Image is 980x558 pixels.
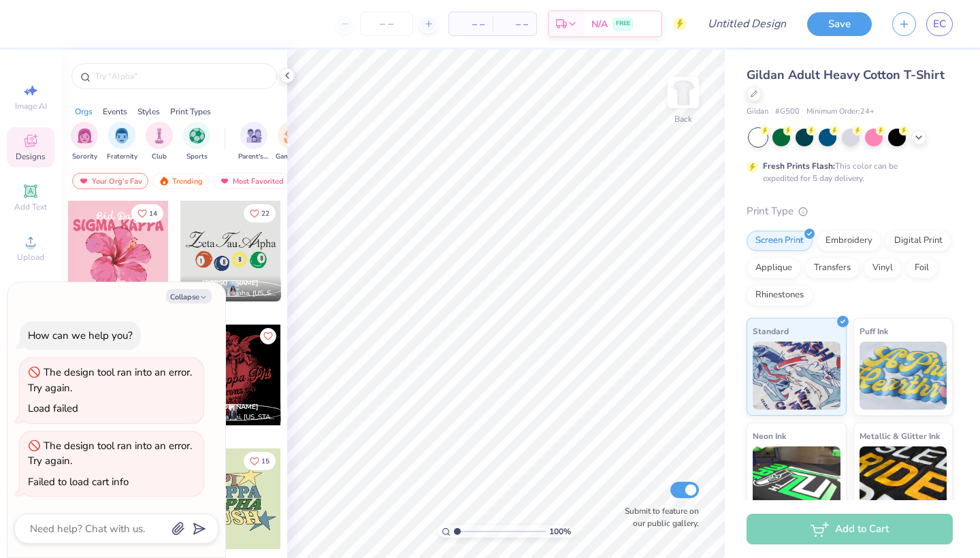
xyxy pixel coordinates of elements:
[817,231,881,251] div: Embroidery
[864,258,902,278] div: Vinyl
[238,122,269,162] button: filter button
[806,106,875,118] span: Minimum Order: 24 +
[202,278,259,288] span: [PERSON_NAME]
[71,122,98,162] button: filter button
[75,105,93,118] div: Orgs
[202,402,259,412] span: [PERSON_NAME]
[137,105,160,118] div: Styles
[16,151,46,162] span: Designs
[159,176,169,186] img: trending.gif
[747,285,813,306] div: Rhinestones
[457,17,485,31] span: – –
[152,152,167,162] span: Club
[933,16,946,32] span: EC
[78,176,89,186] img: most_fav.gif
[261,210,269,217] span: 22
[747,258,801,278] div: Applique
[763,160,930,184] div: This color can be expedited for 5 day delivery.
[17,252,44,263] span: Upload
[28,401,78,415] div: Load failed
[213,173,290,189] div: Most Favorited
[183,122,210,162] div: filter for Sports
[244,452,276,470] button: Like
[753,324,789,338] span: Standard
[885,231,951,251] div: Digital Print
[617,505,699,529] label: Submit to feature on our public gallery.
[15,101,47,112] span: Image AI
[71,122,98,162] div: filter for Sorority
[906,258,938,278] div: Foil
[103,105,127,118] div: Events
[616,19,630,29] span: FREE
[926,12,953,36] a: EC
[189,128,205,144] img: Sports Image
[246,128,262,144] img: Parent's Weekend Image
[805,258,860,278] div: Transfers
[202,412,276,423] span: Pi Kappa Phi, [US_STATE] and [PERSON_NAME][GEOGRAPHIC_DATA]
[107,122,137,162] button: filter button
[747,231,813,251] div: Screen Print
[152,128,167,144] img: Club Image
[14,201,47,212] span: Add Text
[107,152,137,162] span: Fraternity
[747,203,953,219] div: Print Type
[260,328,276,344] button: Like
[107,122,137,162] div: filter for Fraternity
[28,365,192,395] div: The design tool ran into an error. Try again.
[244,204,276,223] button: Like
[261,458,269,465] span: 15
[276,122,307,162] button: filter button
[114,128,129,144] img: Fraternity Image
[146,122,173,162] div: filter for Club
[501,17,528,31] span: – –
[131,204,163,223] button: Like
[747,67,945,83] span: Gildan Adult Heavy Cotton T-Shirt
[170,105,211,118] div: Print Types
[763,161,835,171] strong: Fresh Prints Flash:
[591,17,608,31] span: N/A
[549,525,571,538] span: 100 %
[276,122,307,162] div: filter for Game Day
[186,152,208,162] span: Sports
[860,324,888,338] span: Puff Ink
[860,342,947,410] img: Puff Ink
[860,446,947,514] img: Metallic & Glitter Ink
[674,113,692,125] div: Back
[152,173,209,189] div: Trending
[807,12,872,36] button: Save
[860,429,940,443] span: Metallic & Glitter Ink
[276,152,307,162] span: Game Day
[284,128,299,144] img: Game Day Image
[697,10,797,37] input: Untitled Design
[747,106,768,118] span: Gildan
[183,122,210,162] button: filter button
[202,289,276,299] span: Zeta Tau Alpha, [US_STATE][GEOGRAPHIC_DATA] and Technology
[28,475,129,489] div: Failed to load cart info
[72,152,97,162] span: Sorority
[753,342,840,410] img: Standard
[753,446,840,514] img: Neon Ink
[28,329,133,342] div: How can we help you?
[94,69,268,83] input: Try "Alpha"
[146,122,173,162] button: filter button
[360,12,413,36] input: – –
[72,173,148,189] div: Your Org's Fav
[28,439,192,468] div: The design tool ran into an error. Try again.
[238,152,269,162] span: Parent's Weekend
[753,429,786,443] span: Neon Ink
[77,128,93,144] img: Sorority Image
[238,122,269,162] div: filter for Parent's Weekend
[166,289,212,303] button: Collapse
[775,106,800,118] span: # G500
[219,176,230,186] img: most_fav.gif
[149,210,157,217] span: 14
[670,79,697,106] img: Back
